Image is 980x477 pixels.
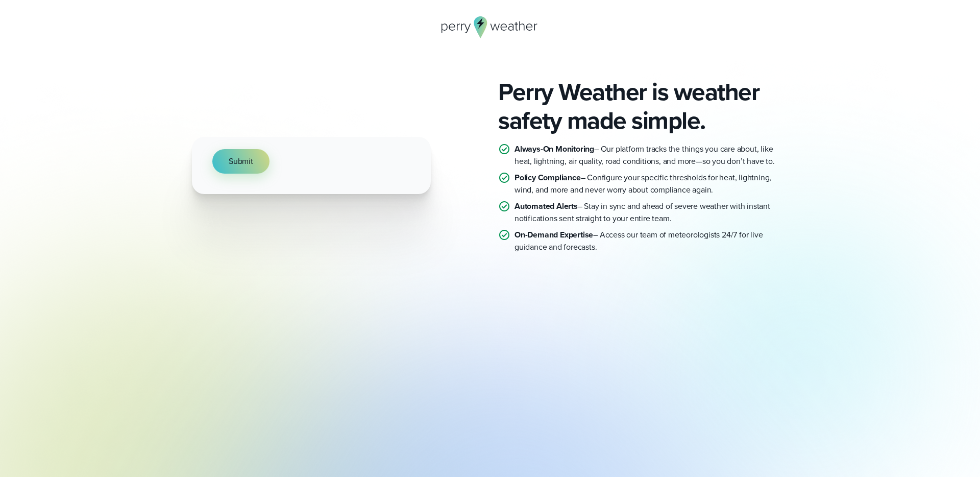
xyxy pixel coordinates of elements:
strong: Policy Compliance [514,172,581,183]
strong: On-Demand Expertise [514,229,593,241]
p: – Configure your specific thresholds for heat, lightning, wind, and more and never worry about co... [514,172,788,196]
p: – Access our team of meteorologists 24/7 for live guidance and forecasts. [514,229,788,253]
p: – Our platform tracks the things you care about, like heat, lightning, air quality, road conditio... [514,143,788,168]
button: Submit [212,149,269,174]
strong: Always-On Monitoring [514,143,594,155]
strong: Automated Alerts [514,200,578,212]
p: – Stay in sync and ahead of severe weather with instant notifications sent straight to your entir... [514,200,788,225]
h2: Perry Weather is weather safety made simple. [498,78,788,135]
span: Submit [229,155,253,168]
